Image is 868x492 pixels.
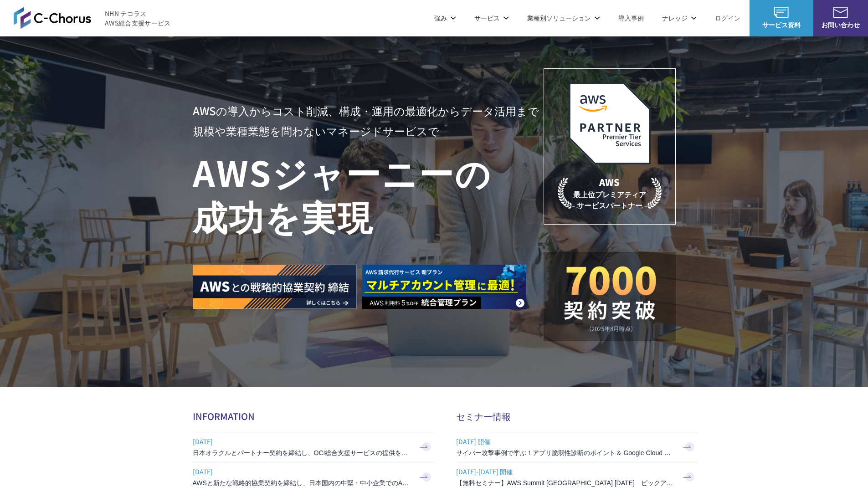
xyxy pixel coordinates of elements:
[474,13,509,23] p: サービス
[434,13,456,23] p: 強み
[193,462,434,492] a: [DATE] AWSと新たな戦略的協業契約を締結し、日本国内の中堅・中小企業でのAWS活用を加速
[456,448,675,457] h3: サイバー攻撃事例で学ぶ！アプリ脆弱性診断のポイント＆ Google Cloud セキュリティ対策
[456,432,698,462] a: [DATE] 開催 サイバー攻撃事例で学ぶ！アプリ脆弱性診断のポイント＆ Google Cloud セキュリティ対策
[813,20,868,30] span: お問い合わせ
[558,175,662,210] p: 最上位プレミアティア サービスパートナー
[193,101,544,141] p: AWSの導入からコスト削減、 構成・運用の最適化からデータ活用まで 規模や業種業態を問わない マネージドサービスで
[362,265,526,309] img: AWS請求代行サービス 統合管理プラン
[456,462,698,492] a: [DATE]-[DATE] 開催 【無料セミナー】AWS Summit [GEOGRAPHIC_DATA] [DATE] ピックアップセッション
[662,13,697,23] p: ナレッジ
[456,435,675,448] span: [DATE] 開催
[193,410,434,423] h2: INFORMATION
[715,13,740,23] a: ログイン
[569,82,651,164] img: AWSプレミアティアサービスパートナー
[14,7,91,29] img: AWS総合支援サービス C-Chorus
[193,265,357,309] img: AWSとの戦略的協業契約 締結
[750,20,813,30] span: サービス資料
[527,13,600,23] p: 業種別ソリューション
[193,478,411,487] h3: AWSと新たな戦略的協業契約を締結し、日本国内の中堅・中小企業でのAWS活用を加速
[193,435,411,448] span: [DATE]
[774,7,789,18] img: AWS総合支援サービス C-Chorus サービス資料
[456,410,698,423] h2: セミナー情報
[14,7,171,29] a: AWS総合支援サービス C-Chorus NHN テコラスAWS総合支援サービス
[618,13,644,23] a: 導入事例
[105,9,171,28] span: NHN テコラス AWS総合支援サービス
[599,175,620,189] em: AWS
[562,266,657,332] img: 契約件数
[193,432,434,462] a: [DATE] 日本オラクルとパートナー契約を締結し、OCI総合支援サービスの提供を開始
[193,150,544,237] h1: AWS ジャーニーの 成功を実現
[193,448,411,457] h3: 日本オラクルとパートナー契約を締結し、OCI総合支援サービスの提供を開始
[833,7,848,18] img: お問い合わせ
[456,465,675,478] span: [DATE]-[DATE] 開催
[193,465,411,478] span: [DATE]
[456,478,675,487] h3: 【無料セミナー】AWS Summit [GEOGRAPHIC_DATA] [DATE] ピックアップセッション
